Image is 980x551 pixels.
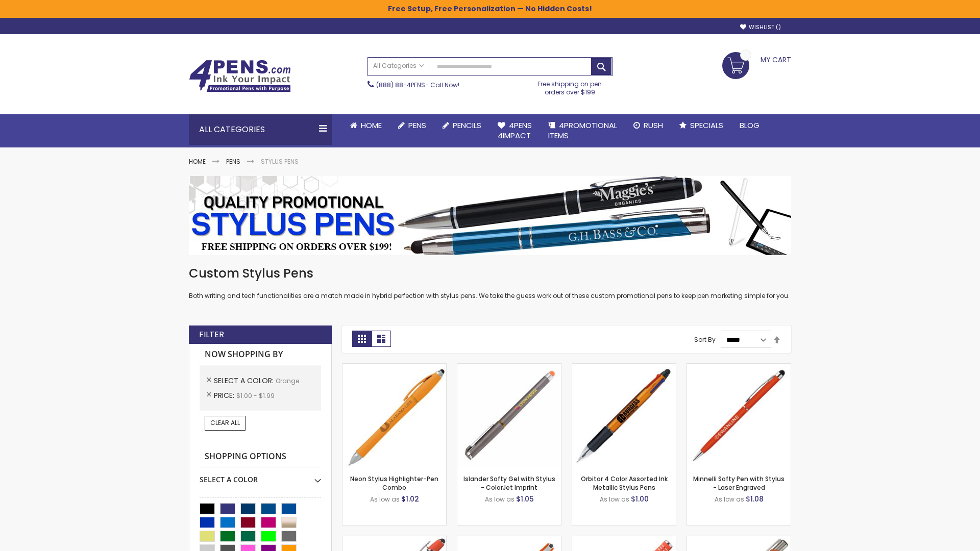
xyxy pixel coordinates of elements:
[276,377,299,385] span: Orange
[376,81,459,89] span: - Call Now!
[434,114,489,137] a: Pencils
[600,495,629,504] span: As low as
[548,120,617,141] span: 4PROMOTIONAL ITEMS
[746,494,764,504] span: $1.08
[516,494,534,504] span: $1.05
[572,364,676,467] img: Orbitor 4 Color Assorted Ink Metallic Stylus Pens-Orange
[200,467,321,485] div: Select A Color
[457,363,561,372] a: Islander Softy Gel with Stylus - ColorJet Imprint-Orange
[189,176,791,255] img: Stylus Pens
[453,120,481,131] span: Pencils
[189,157,206,166] a: Home
[342,363,446,372] a: Neon Stylus Highlighter-Pen Combo-Orange
[644,120,663,131] span: Rush
[210,418,240,427] span: Clear All
[261,157,299,166] strong: Stylus Pens
[370,495,400,504] span: As low as
[376,81,425,89] a: (888) 88-4PENS
[226,157,240,166] a: Pens
[189,114,332,145] div: All Categories
[205,416,246,430] a: Clear All
[687,536,791,544] a: Tres-Chic Softy Brights with Stylus Pen - Laser-Orange
[236,391,275,400] span: $1.00 - $1.99
[200,446,321,468] strong: Shopping Options
[625,114,671,137] a: Rush
[740,120,759,131] span: Blog
[572,536,676,544] a: Marin Softy Pen with Stylus - Laser Engraved-Orange
[368,58,429,74] a: All Categories
[350,474,438,491] a: Neon Stylus Highlighter-Pen Combo
[489,114,540,147] a: 4Pens4impact
[199,329,224,340] strong: Filter
[189,60,291,92] img: 4Pens Custom Pens and Promotional Products
[373,62,424,70] span: All Categories
[687,363,791,372] a: Minnelli Softy Pen with Stylus - Laser Engraved-Orange
[485,495,514,504] span: As low as
[408,120,426,131] span: Pens
[690,120,723,131] span: Specials
[631,494,649,504] span: $1.00
[731,114,768,137] a: Blog
[671,114,731,137] a: Specials
[498,120,532,141] span: 4Pens 4impact
[352,331,372,347] strong: Grid
[214,375,276,386] span: Select A Color
[200,344,321,365] strong: Now Shopping by
[214,390,236,400] span: Price
[342,536,446,544] a: 4P-MS8B-Orange
[687,364,791,467] img: Minnelli Softy Pen with Stylus - Laser Engraved-Orange
[572,363,676,372] a: Orbitor 4 Color Assorted Ink Metallic Stylus Pens-Orange
[401,494,419,504] span: $1.02
[342,364,446,467] img: Neon Stylus Highlighter-Pen Combo-Orange
[463,474,555,491] a: Islander Softy Gel with Stylus - ColorJet Imprint
[694,335,716,344] label: Sort By
[740,23,781,31] a: Wishlist
[581,474,668,491] a: Orbitor 4 Color Assorted Ink Metallic Stylus Pens
[189,265,791,282] h1: Custom Stylus Pens
[715,495,744,504] span: As low as
[540,114,625,147] a: 4PROMOTIONALITEMS
[361,120,382,131] span: Home
[189,265,791,300] div: Both writing and tech functionalities are a match made in hybrid perfection with stylus pens. We ...
[390,114,434,137] a: Pens
[693,474,785,491] a: Minnelli Softy Pen with Stylus - Laser Engraved
[342,114,390,137] a: Home
[457,536,561,544] a: Avendale Velvet Touch Stylus Gel Pen-Orange
[457,364,561,467] img: Islander Softy Gel with Stylus - ColorJet Imprint-Orange
[527,76,613,96] div: Free shipping on pen orders over $199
